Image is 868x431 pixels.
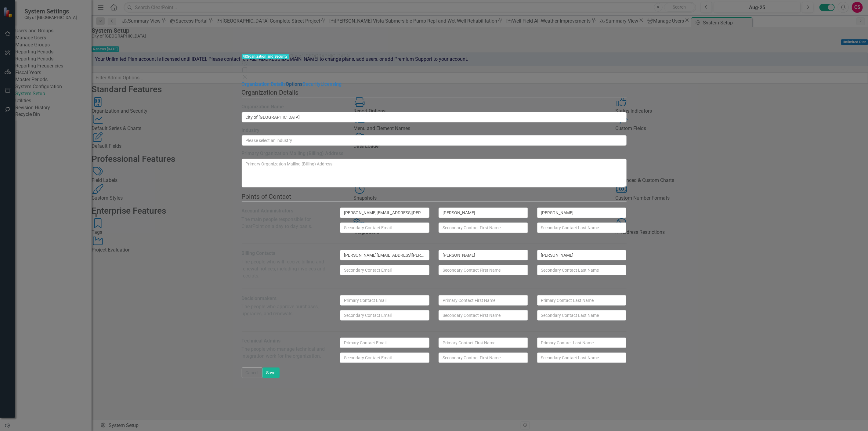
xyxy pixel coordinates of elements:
[439,310,528,321] input: Secondary Contact First Name
[242,81,286,87] a: Organization Details
[340,208,429,218] input: Primary Contact Email
[439,223,528,233] input: Secondary Contact First Name
[537,310,627,321] input: Secondary Contact Last Name
[242,127,627,134] label: Industry
[439,250,528,260] input: Primary Contact First Name
[242,250,331,257] label: Billing Contacts
[242,346,331,360] p: The people who manage technical and integration work for the organization.
[340,310,429,321] input: Secondary Contact Email
[242,208,331,215] label: Account Administrators
[537,208,627,218] input: Primary Contact Last Name
[439,295,528,306] input: Primary Contact First Name
[242,112,627,122] input: Organization Name
[242,103,627,110] label: Organization Name
[340,295,429,306] input: Primary Contact Email
[242,192,627,201] legend: Points of Contact
[242,150,627,157] label: Primary Organization Mailing (Billing) Address
[242,338,331,345] label: Technical Admins
[537,338,627,348] input: Primary Contact Last Name
[242,88,627,97] legend: Organization Details
[537,265,627,275] input: Secondary Contact Last Name
[537,295,627,306] input: Primary Contact Last Name
[537,223,627,233] input: Secondary Contact Last Name
[439,353,528,363] input: Secondary Contact First Name
[340,338,429,348] input: Primary Contact Email
[242,303,331,317] p: The people who approve purchases, upgrades, and renewals.
[242,368,262,378] button: Cancel
[537,353,627,363] input: Secondary Contact Last Name
[242,54,289,60] span: Organization and Security
[242,259,331,280] p: The people who will receive billing and renewal notices, including invoices and receipts.
[439,338,528,348] input: Primary Contact First Name
[340,223,429,233] input: Secondary Contact Email
[262,368,280,378] button: Save
[340,353,429,363] input: Secondary Contact Email
[340,265,429,275] input: Secondary Contact Email
[286,81,303,87] a: Options
[303,81,321,87] a: Security
[537,250,627,260] input: Primary Contact Last Name
[242,295,331,302] label: Decisionmakers
[321,81,342,87] a: Licensing
[242,216,331,230] p: The main people responsible for ClearPoint on a day to day basis.
[242,135,627,146] input: Please select an industry
[289,53,350,59] span: City of [GEOGRAPHIC_DATA]
[439,208,528,218] input: Primary Contact First Name
[340,250,429,260] input: Primary Contact Email
[439,265,528,275] input: Secondary Contact First Name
